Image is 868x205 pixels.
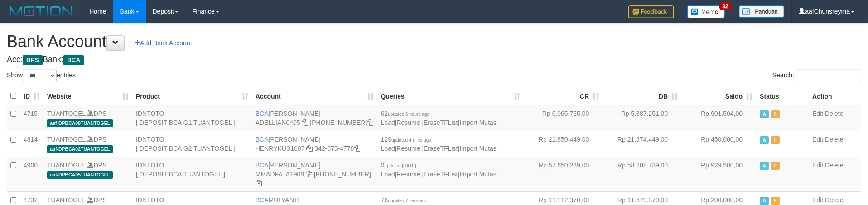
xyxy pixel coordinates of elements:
td: Rp 58.208.739,00 [603,157,681,191]
img: Feedback.jpg [628,5,674,18]
span: BCA [256,110,269,117]
h1: Bank Account [7,33,861,51]
a: Copy HENRYKUS1607 to clipboard [306,145,313,152]
a: MMADFAJA1908 [256,171,304,178]
span: updated 4 mins ago [391,138,431,143]
td: Rp 901.504,00 [681,105,756,131]
span: Active [760,162,769,170]
img: Button%20Memo.svg [687,5,725,18]
th: DB: activate to sort column ascending [603,87,681,105]
a: Delete [825,136,843,143]
td: Rp 6.065.755,00 [524,105,603,131]
a: TUANTOGEL [47,162,86,169]
a: Copy MMADFAJA1908 to clipboard [306,171,312,178]
a: EraseTFList [424,145,458,152]
th: Account: activate to sort column ascending [252,87,377,105]
a: Resume [396,119,420,126]
span: | | | [381,162,498,178]
img: MOTION_logo.png [7,5,76,18]
span: Paused [771,110,780,118]
span: Paused [771,136,780,144]
td: IDNTOTO [ DEPOSIT BCA G1 TUANTOGEL ] [132,105,252,131]
select: Showentries [23,69,57,82]
a: TUANTOGEL [47,136,86,143]
span: updated 6 hours ago [388,112,429,117]
a: Resume [396,145,420,152]
span: Paused [771,197,780,205]
a: Delete [825,162,843,169]
span: DPS [23,55,43,65]
td: [PERSON_NAME] [PHONE_NUMBER] [252,157,377,191]
th: CR: activate to sort column ascending [524,87,603,105]
span: BCA [256,196,269,204]
th: Product: activate to sort column ascending [132,87,252,105]
td: Rp 929.500,00 [681,157,756,191]
td: DPS [43,105,132,131]
span: Active [760,197,769,205]
a: Delete [825,196,843,204]
a: Load [381,119,395,126]
td: Rp 21.874.449,00 [603,131,681,157]
a: Copy ADELLIAN0405 to clipboard [302,119,308,126]
th: Queries: activate to sort column ascending [377,87,524,105]
a: Import Mutasi [459,145,498,152]
span: updated 7 secs ago [388,198,427,203]
span: 0 [381,162,416,169]
a: Copy 5655032115 to clipboard [367,119,373,126]
a: Load [381,145,395,152]
span: 129 [381,136,431,143]
a: Copy 4062282031 to clipboard [256,180,262,187]
td: [PERSON_NAME] [PHONE_NUMBER] [252,105,377,131]
a: Copy 3420754778 to clipboard [354,145,360,152]
a: Import Mutasi [459,119,498,126]
a: Edit [812,110,823,117]
td: Rp 450.000,00 [681,131,756,157]
td: Rp 21.850.449,00 [524,131,603,157]
a: Load [381,171,395,178]
a: ADELLIAN0405 [256,119,300,126]
td: DPS [43,157,132,191]
a: EraseTFList [424,171,458,178]
td: 4715 [20,105,43,131]
a: Import Mutasi [459,171,498,178]
a: TUANTOGEL [47,110,86,117]
input: Search: [797,69,861,82]
span: Paused [771,162,780,170]
a: HENRYKUS1607 [256,145,305,152]
a: Edit [812,162,823,169]
span: | | | [381,136,498,152]
td: 4814 [20,131,43,157]
td: IDNTOTO [ DEPOSIT BCA G2 TUANTOGEL ] [132,131,252,157]
span: 32 [719,2,731,10]
span: BCA [256,136,269,143]
span: Active [760,136,769,144]
a: Add Bank Account [129,35,198,51]
th: Website: activate to sort column ascending [43,87,132,105]
th: Action [809,87,861,105]
span: BCA [256,162,269,169]
label: Search: [772,69,861,82]
span: | | | [381,110,498,126]
td: IDNTOTO [ DEPOSIT BCA TUANTOGEL ] [132,157,252,191]
a: Edit [812,136,823,143]
label: Show entries [7,69,76,82]
th: Status [756,87,809,105]
td: Rp 5.387.251,00 [603,105,681,131]
td: Rp 57.650.239,00 [524,157,603,191]
a: Resume [396,171,420,178]
h4: Acc: Bank: [7,55,861,64]
img: panduan.png [739,5,784,18]
td: 4900 [20,157,43,191]
span: 62 [381,110,429,117]
td: DPS [43,131,132,157]
span: 76 [381,196,428,204]
td: [PERSON_NAME] 342-075-4778 [252,131,377,157]
span: updated [DATE] [384,163,416,168]
span: BCA [63,55,84,65]
a: Delete [825,110,843,117]
a: Edit [812,196,823,204]
span: aaf-DPBCA08TUANTOGEL [47,119,113,127]
span: aaf-DPBCA02TUANTOGEL [47,145,113,153]
a: EraseTFList [424,119,458,126]
a: TUANTOGEL [47,196,86,204]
